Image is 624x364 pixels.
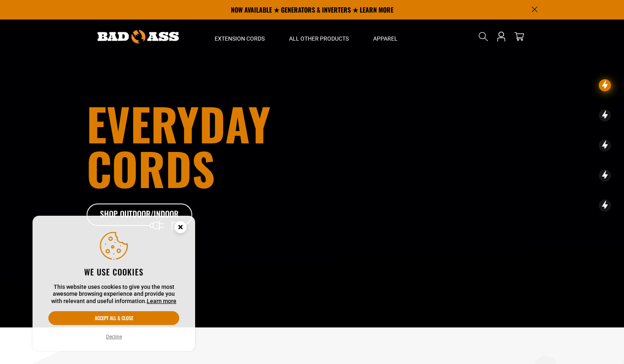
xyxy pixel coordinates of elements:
span: Extension Cords [215,35,265,42]
summary: All Other Products [277,19,361,54]
a: Shop Outdoor/Indoor [87,204,192,226]
button: Decline [104,333,124,341]
img: Bad Ass Extension Cords [98,30,179,43]
summary: Extension Cords [202,19,277,54]
span: Apparel [373,35,398,42]
summary: Apparel [361,19,410,54]
button: Accept all & close [48,311,179,325]
aside: Cookie Consent [33,216,195,351]
summary: Search [477,30,490,43]
h2: We use cookies [48,266,179,277]
span: All Other Products [289,35,349,42]
h1: Everyday cords [87,101,357,191]
a: Learn more [147,298,176,304]
p: This website uses cookies to give you the most awesome browsing experience and provide you with r... [48,284,179,305]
